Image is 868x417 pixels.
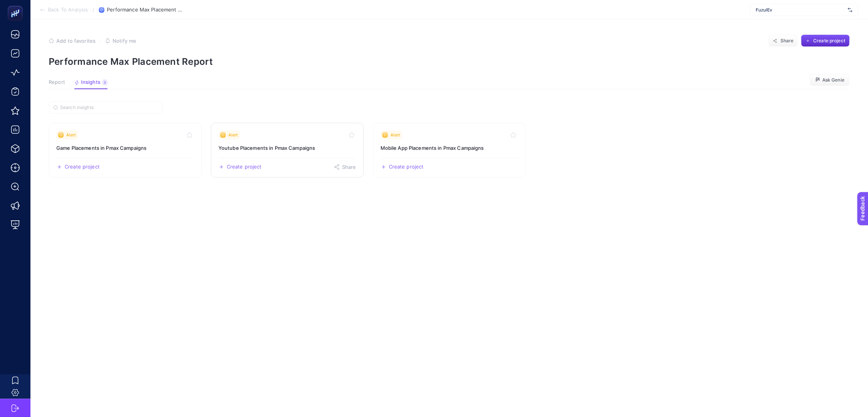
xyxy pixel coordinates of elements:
[60,105,158,111] input: Search
[56,144,194,152] h3: Insight title
[381,164,424,170] button: Create a new project based on this insight
[5,2,29,8] span: Feedback
[49,56,850,67] p: Performance Max Placement Report
[48,7,88,13] span: Back To Analysis
[228,132,238,138] span: Alert
[810,74,850,86] button: Ask Genie
[92,6,94,13] span: /
[105,38,136,44] button: Notify me
[211,123,364,178] a: View insight titled
[81,79,100,85] span: Insights
[113,38,136,44] span: Notify me
[65,164,100,170] span: Create project
[347,130,356,140] button: Toggle favorite
[49,79,65,85] span: Report
[780,38,794,44] span: Share
[389,164,424,170] span: Create project
[768,35,798,47] button: Share
[49,38,96,44] button: Add to favorites
[848,6,852,14] img: svg%3e
[342,164,356,170] span: Share
[102,79,108,85] div: 3
[334,164,356,170] button: Share this insight
[56,164,100,170] button: Create a new project based on this insight
[218,164,262,170] button: Create a new project based on this insight
[218,144,356,152] h3: Insight title
[813,38,845,44] span: Create project
[56,38,96,44] span: Add to favorites
[373,123,526,178] a: View insight titled
[49,123,202,178] a: View insight titled
[227,164,262,170] span: Create project
[390,132,400,138] span: Alert
[509,130,518,140] button: Toggle favorite
[49,123,850,178] section: Insight Packages
[107,7,183,13] span: Performance Max Placement Report
[66,132,76,138] span: Alert
[381,144,518,152] h3: Insight title
[756,7,845,13] span: FuzulEv
[822,77,844,83] span: Ask Genie
[185,130,194,140] button: Toggle favorite
[801,35,850,47] button: Create project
